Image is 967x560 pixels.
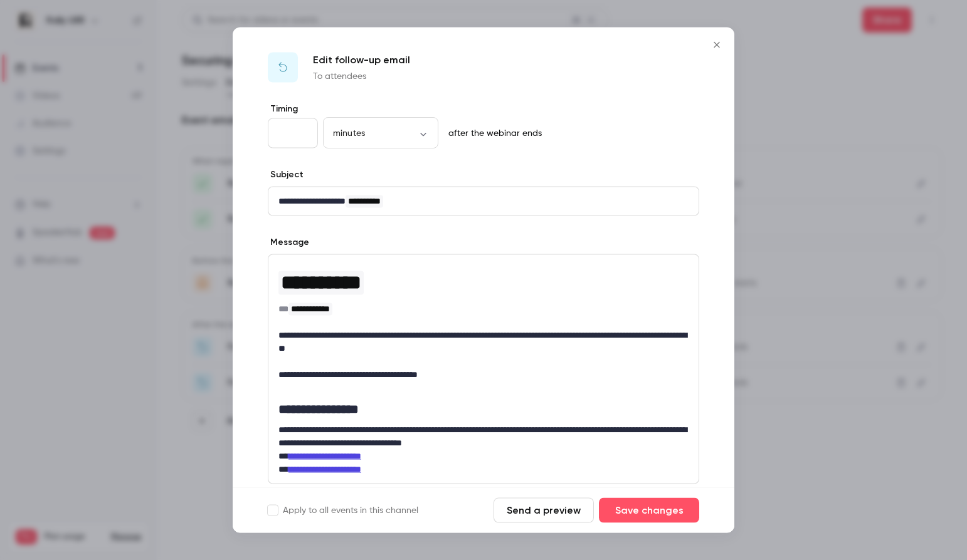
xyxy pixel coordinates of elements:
[313,53,410,68] p: Edit follow-up email
[268,103,699,115] label: Timing
[268,169,304,181] label: Subject
[268,187,699,215] div: editor
[313,70,410,83] p: To attendees
[268,255,699,484] div: editor
[443,127,542,140] p: after the webinar ends
[268,236,309,249] label: Message
[704,33,729,58] button: Close
[323,127,438,139] div: minutes
[494,498,594,523] button: Send a preview
[599,498,699,523] button: Save changes
[268,504,418,517] label: Apply to all events in this channel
